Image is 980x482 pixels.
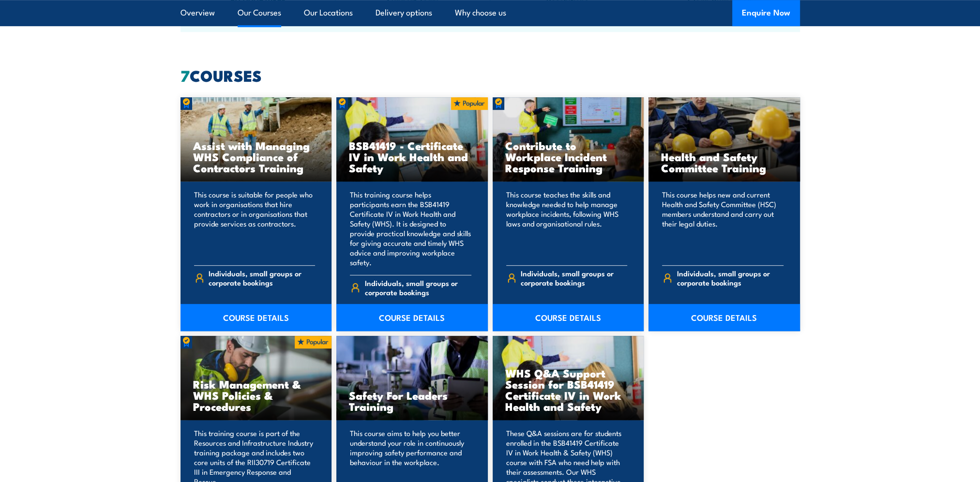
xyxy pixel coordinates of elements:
a: COURSE DETAILS [493,304,644,331]
h2: COURSES [181,68,800,82]
span: Individuals, small groups or corporate bookings [521,269,627,287]
h3: WHS Q&A Support Session for BSB41419 Certificate IV in Work Health and Safety [505,367,632,412]
h3: Assist with Managing WHS Compliance of Contractors Training [193,140,319,173]
p: This course is suitable for people who work in organisations that hire contractors or in organisa... [194,190,316,257]
a: COURSE DETAILS [648,304,800,331]
span: Individuals, small groups or corporate bookings [365,278,471,297]
a: COURSE DETAILS [336,304,488,331]
span: Individuals, small groups or corporate bookings [677,269,784,287]
strong: 7 [181,63,190,87]
p: This course teaches the skills and knowledge needed to help manage workplace incidents, following... [506,190,628,257]
h3: Risk Management & WHS Policies & Procedures [193,378,319,412]
h3: Contribute to Workplace Incident Response Training [505,140,632,173]
span: Individuals, small groups or corporate bookings [209,269,315,287]
h3: Safety For Leaders Training [349,390,475,412]
a: COURSE DETAILS [181,304,332,331]
h3: Health and Safety Committee Training [661,151,787,173]
p: This training course helps participants earn the BSB41419 Certificate IV in Work Health and Safet... [350,190,471,267]
p: This course helps new and current Health and Safety Committee (HSC) members understand and carry ... [662,190,784,257]
h3: BSB41419 - Certificate IV in Work Health and Safety [349,140,475,173]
